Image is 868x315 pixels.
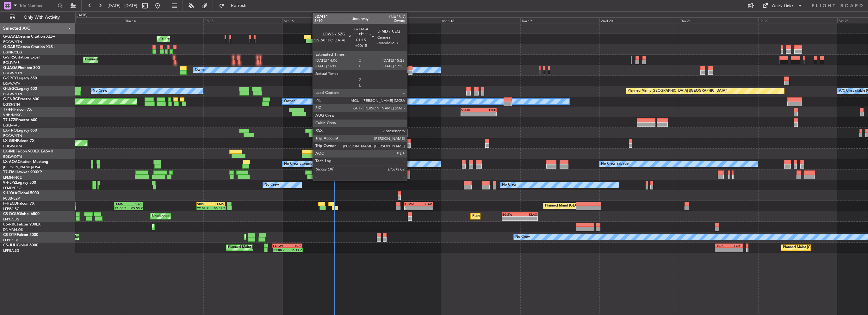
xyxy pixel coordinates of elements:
[288,244,302,248] div: HKJK
[729,248,742,252] div: -
[3,108,32,112] a: T7-FFIFalcon 7X
[3,123,20,128] a: EGLF/FAB
[3,77,17,80] span: G-SPCY
[3,77,37,80] a: G-SPCYLegacy 650
[3,238,20,243] a: LFPB/LBG
[3,113,22,117] a: VHHH/HKG
[195,65,206,75] div: Owner
[3,181,16,185] span: 9H-LPZ
[3,233,17,237] span: CS-DTR
[3,150,15,153] span: LX-INB
[502,213,520,216] div: EGGW
[3,202,34,206] a: F-HECDFalcon 7X
[152,212,256,221] div: Unplanned Maint [GEOGRAPHIC_DATA] ([GEOGRAPHIC_DATA])
[3,81,20,86] a: LGAV/ATH
[759,1,806,11] button: Quick Links
[419,202,432,206] div: KIAD
[3,233,38,237] a: CS-DTRFalcon 2000
[3,217,20,222] a: LFPB/LBG
[16,15,67,20] span: Only With Activity
[3,129,17,133] span: LX-TRO
[3,227,23,232] a: DNMM/LOS
[362,17,441,23] div: Sun 17
[3,181,36,185] a: 9H-LPZLegacy 500
[3,191,39,195] a: 9H-YAAGlobal 5000
[3,45,55,49] a: G-GARECessna Citation XLS+
[288,248,302,252] div: 06:11 Z
[3,108,14,112] span: T7-FFI
[45,17,124,23] div: Wed 13
[154,222,219,232] div: Planned Maint Lagos ([PERSON_NAME])
[502,217,520,220] div: -
[124,17,203,23] div: Thu 14
[3,144,22,149] a: EDLW/DTM
[405,202,418,206] div: LFMN
[599,17,679,23] div: Wed 20
[3,102,20,107] a: EGSS/STN
[3,66,18,70] span: G-JAGA
[85,55,185,65] div: Planned Maint [GEOGRAPHIC_DATA] ([GEOGRAPHIC_DATA])
[3,66,40,70] a: G-JAGAPhenom 300
[3,244,17,247] span: CS-JHH
[3,139,17,143] span: LX-GBH
[479,112,496,116] div: -
[228,243,328,252] div: Planned Maint [GEOGRAPHIC_DATA] ([GEOGRAPHIC_DATA])
[3,97,18,101] span: G-ENRG
[3,170,15,174] span: T7-EMI
[502,180,517,190] div: No Crew
[479,108,496,112] div: LTFE
[3,35,55,39] a: G-GAALCessna Citation XLS+
[211,206,225,210] div: 06:53 Z
[284,97,295,106] div: Owner
[461,112,479,116] div: -
[3,60,20,65] a: EGLF/FAB
[197,202,211,206] div: SBRF
[284,159,333,169] div: No Crew Luxembourg (Findel)
[3,129,37,133] a: LX-TROLegacy 650
[405,206,418,210] div: -
[3,87,37,91] a: G-LEGCLegacy 600
[115,206,129,210] div: 21:08 Z
[226,3,252,8] span: Refresh
[3,40,22,44] a: EGGW/LTN
[472,212,572,221] div: Planned Maint [GEOGRAPHIC_DATA] ([GEOGRAPHIC_DATA])
[211,202,224,206] div: LFMN
[3,133,22,138] a: EGGW/LTN
[115,202,128,206] div: LFMN
[3,118,16,122] span: T7-LZZI
[3,170,42,174] a: T7-EMIHawker 900XP
[3,202,17,206] span: F-HECD
[419,206,432,210] div: -
[128,202,142,206] div: SBRF
[3,207,20,211] a: LFPB/LBG
[203,17,283,23] div: Fri 15
[264,180,279,190] div: No Crew
[3,92,22,96] a: EGGW/LTN
[3,175,22,180] a: LFMN/NCE
[197,206,211,210] div: 22:03 Z
[3,118,37,122] a: T7-LZZIPraetor 600
[729,244,742,248] div: EGKB
[3,56,15,59] span: G-SIRS
[77,13,87,18] div: [DATE]
[3,160,48,164] a: LX-AOACitation Mustang
[7,12,69,22] button: Only With Activity
[520,217,537,220] div: -
[3,212,40,216] a: CS-DOUGlobal 6500
[3,56,40,59] a: G-SIRSCitation Excel
[3,87,17,91] span: G-LEGC
[3,196,20,201] a: FCBB/BZV
[520,17,600,23] div: Tue 19
[716,248,729,252] div: -
[3,139,34,143] a: LX-GBHFalcon 7X
[3,165,40,170] a: [PERSON_NAME]/QSA
[3,223,40,226] a: CS-RRCFalcon 900LX
[282,17,362,23] div: Sat 16
[273,248,288,252] div: 21:08 Z
[628,86,727,96] div: Planned Maint [GEOGRAPHIC_DATA] ([GEOGRAPHIC_DATA])
[461,108,479,112] div: VHHH
[3,150,53,153] a: LX-INBFalcon 900EX EASy II
[3,71,22,76] a: EGGW/LTN
[3,186,22,190] a: LFMD/CEQ
[3,50,22,55] a: EGNR/CEG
